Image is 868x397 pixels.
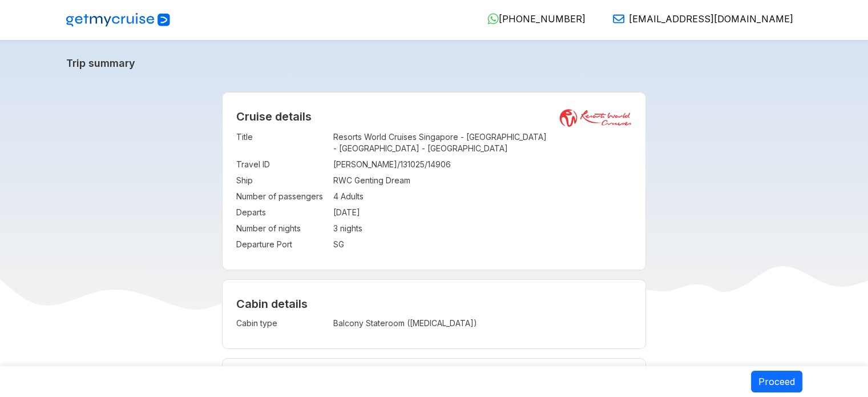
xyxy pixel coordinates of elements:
[328,315,333,331] td: :
[487,13,499,25] img: WhatsApp
[613,13,624,25] img: Email
[751,371,802,392] button: Proceed
[236,204,328,220] td: Departs
[328,220,333,236] td: :
[236,189,328,204] td: Number of passengers
[328,173,333,189] td: :
[629,13,793,25] span: [EMAIL_ADDRESS][DOMAIN_NAME]
[333,220,632,236] td: 3 nights
[604,13,793,25] a: [EMAIL_ADDRESS][DOMAIN_NAME]
[236,220,328,236] td: Number of nights
[499,13,586,25] span: [PHONE_NUMBER]
[236,129,328,157] td: Title
[236,315,328,331] td: Cabin type
[333,129,632,157] td: Resorts World Cruises Singapore - [GEOGRAPHIC_DATA] - [GEOGRAPHIC_DATA] - [GEOGRAPHIC_DATA]
[328,157,333,173] td: :
[478,13,586,25] a: [PHONE_NUMBER]
[236,173,328,189] td: Ship
[328,129,333,157] td: :
[328,204,333,220] td: :
[236,236,328,252] td: Departure Port
[236,110,632,123] h2: Cruise details
[333,204,632,220] td: [DATE]
[66,57,802,69] a: Trip summary
[328,236,333,252] td: :
[236,297,632,311] h4: Cabin details
[333,173,632,189] td: RWC Genting Dream
[333,315,543,331] td: Balcony Stateroom ([MEDICAL_DATA])
[333,236,632,252] td: SG
[333,157,632,173] td: [PERSON_NAME]/131025/14906
[236,157,328,173] td: Travel ID
[333,189,632,204] td: 4 Adults
[328,189,333,204] td: :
